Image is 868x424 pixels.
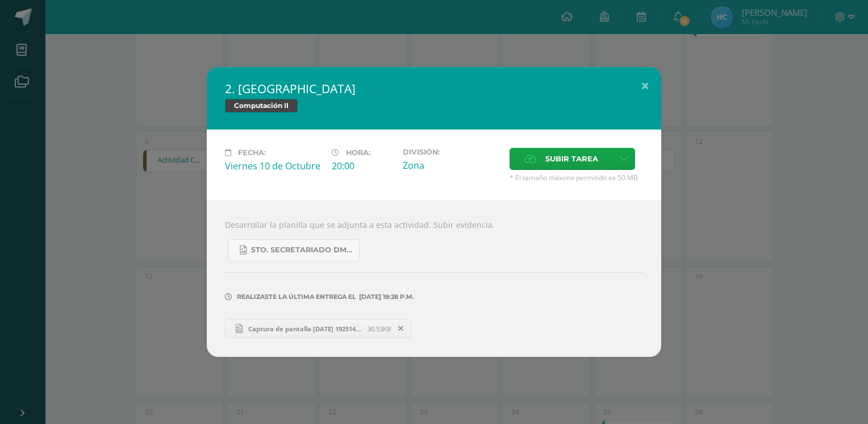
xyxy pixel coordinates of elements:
[237,293,356,301] span: Realizaste la última entrega el
[225,81,643,97] h2: 2. [GEOGRAPHIC_DATA]
[356,297,414,297] span: [DATE] 19:28 p.m.
[332,160,394,172] div: 20:00
[403,159,500,172] div: Zona
[545,148,598,169] span: Subir tarea
[225,160,323,172] div: Viernes 10 de Octubre
[510,173,643,182] span: * El tamaño máximo permitido es 50 MB
[251,246,353,255] span: 5TO. SECRETARIADO DM [DATE].png
[207,201,661,357] div: Desarrollar la planilla que se adjunta a esta actividad. Subir evidencia.
[225,99,298,113] span: Computación II
[243,325,368,333] span: Captura de pantalla [DATE] 192514.png
[391,322,411,335] span: Remover entrega
[368,325,391,333] span: 30.53KB
[403,148,500,156] label: División:
[238,148,266,157] span: Fecha:
[225,319,411,338] a: Captura de pantalla [DATE] 192514.png 30.53KB
[228,239,360,261] a: 5TO. SECRETARIADO DM [DATE].png
[346,148,370,157] span: Hora:
[629,67,661,106] button: Close (Esc)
